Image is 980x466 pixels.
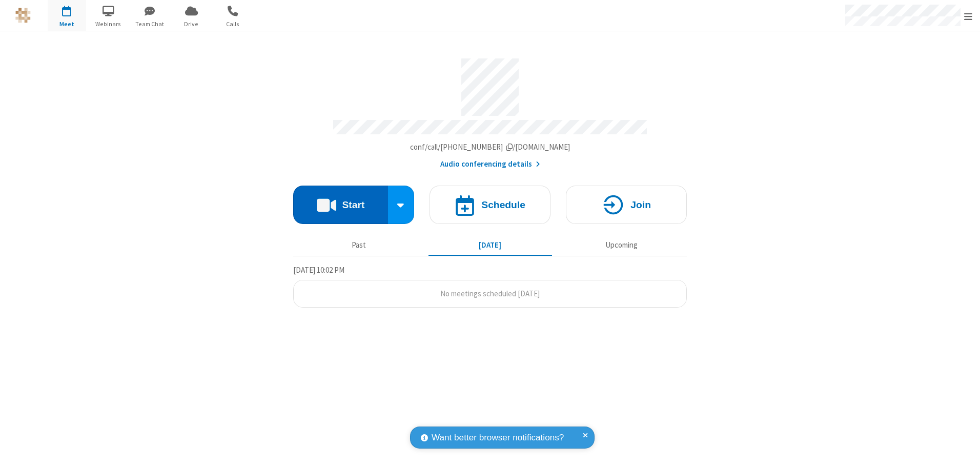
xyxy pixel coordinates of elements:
span: Team Chat [131,19,169,29]
span: Copy my meeting room link [410,142,570,152]
img: QA Selenium DO NOT DELETE OR CHANGE [15,8,31,23]
button: Past [297,235,421,255]
span: No meetings scheduled [DATE] [440,289,540,298]
h4: Join [630,200,651,210]
section: Account details [293,51,687,170]
button: [DATE] [428,235,552,255]
h4: Schedule [481,200,525,210]
section: Today's Meetings [293,264,687,308]
span: Webinars [89,19,128,29]
span: Calls [214,19,252,29]
span: Drive [172,19,211,29]
span: Want better browser notifications? [432,431,564,444]
button: Schedule [430,186,550,224]
button: Start [293,186,388,224]
span: [DATE] 10:02 PM [293,265,344,275]
h4: Start [342,200,364,210]
span: Meet [48,19,86,29]
button: Audio conferencing details [440,158,540,170]
button: Join [566,186,687,224]
button: Upcoming [560,235,683,255]
button: Copy my meeting room linkCopy my meeting room link [410,141,570,153]
div: Start conference options [388,186,415,224]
